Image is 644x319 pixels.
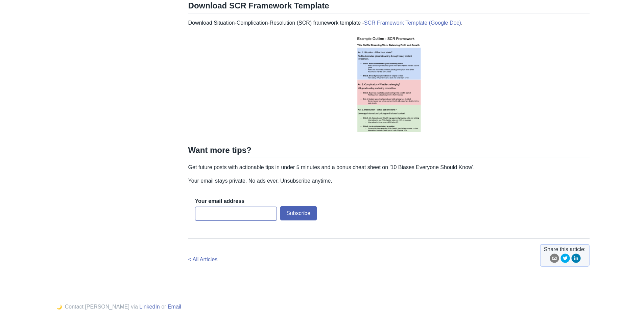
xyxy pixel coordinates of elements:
button: Subscribe [280,206,317,220]
p: Your email stays private. No ads ever. Unsubscribe anytime. [188,177,590,185]
button: 🌙 [54,304,64,310]
a: LinkedIn [139,304,160,310]
label: Your email address [195,197,244,205]
button: linkedin [571,254,581,265]
p: Get future posts with actionable tips in under 5 minutes and a bonus cheat sheet on '10 Biases Ev... [188,163,590,171]
h2: Want more tips? [188,145,590,158]
a: Email [168,304,181,310]
button: twitter [560,254,570,265]
button: email [550,254,559,265]
span: Contact [PERSON_NAME] via [65,304,138,310]
a: SCR Framework Template (Google Doc) [364,20,461,26]
h2: Download SCR Framework Template [188,1,590,14]
span: Share this article: [544,245,586,254]
img: example scr template [345,32,432,137]
a: < All Articles [188,257,218,262]
p: Download Situation-Complication-Resolution (SCR) framework template - . [188,19,590,27]
span: or [161,304,166,310]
